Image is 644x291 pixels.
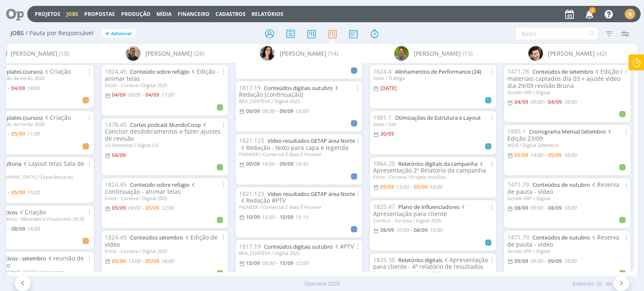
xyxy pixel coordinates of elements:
[545,100,546,105] : -
[532,234,590,241] a: Conteúdos de outubro
[11,85,25,92] span: 04/09
[161,91,174,98] : 17:00
[252,10,283,18] a: Relatórios
[130,234,183,241] a: Conteúdos setembro
[156,10,171,18] a: Mídia
[66,10,78,18] a: Jobs
[613,280,625,288] span: 3139
[267,137,355,144] a: Vídeo resultados GETAP área Norte
[530,152,543,159] : 14:00
[373,203,467,218] span: Apresentação para cliente
[373,160,486,175] span: Apresentação 2º Relatório da campanha
[410,228,412,233] : -
[105,233,218,248] span: Edição de vídeo
[112,258,126,265] : 05/09
[112,91,126,98] : 04/09
[105,29,109,38] span: +
[127,91,140,98] : 09:00
[239,250,359,256] div: BPA_CORTEVA / Digital 2025
[11,189,25,196] span: 05/09
[276,162,278,167] : -
[398,203,460,211] a: Plano de influenciadores
[507,127,613,142] span: Edição 23/09
[373,256,488,271] span: Apresentação para cliente - 4º relatório de resultados
[589,7,596,13] span: 2
[333,242,354,250] span: #PTV
[514,152,528,159] : 05/09
[239,196,286,204] span: Redação #PTV
[161,204,174,211] : 12:00
[112,152,126,159] : 04/09
[380,227,394,234] : 08/09
[8,131,10,136] span: -
[84,10,115,18] span: Propostas
[105,248,225,254] div: Enlist - Corteva / Digital 2025
[573,280,595,288] span: Exibindo
[267,190,355,198] a: Vídeo resultados GETAP área Norte
[507,67,529,75] span: 1471.78
[280,260,293,267] : 15/09
[373,75,493,81] div: Sobe / Tráfego
[239,190,264,198] span: 1821.123
[429,183,442,191] : 16:00
[373,256,395,264] span: 1825.35
[507,127,526,135] span: 1885.1
[373,121,493,127] div: Sobe / Site
[126,46,140,61] img: R
[507,90,627,95] div: Sicredi VRP / Digital
[373,218,493,223] div: Cordius - Corteva / Digital 2025
[280,108,293,115] : 09/09
[239,242,261,250] span: 1817.19
[175,11,212,18] button: Financeiro
[563,152,576,159] : 18:00
[130,181,190,188] a: Conteúdo sobre refúgio
[507,233,529,241] span: 1471.79
[59,49,69,58] span: (10)
[529,128,606,135] a: Cronograma Mensal Setembro
[105,67,127,75] span: 1824.45
[530,204,543,211] : 09:00
[396,183,409,191] : 15:00
[276,109,278,114] : -
[105,196,225,201] div: Enlist - Corteva / Digital 2025
[239,144,348,152] span: Redação - texto para capa e legenda
[130,68,190,75] a: Conteúdo sobre refúgio
[597,49,607,58] span: (42)
[625,9,635,19] div: M
[373,270,493,276] div: Cordius - Corteva / Digital 2025
[246,260,260,267] : 15/09
[580,7,597,22] button: 2
[396,227,409,234] : 10:00
[11,225,25,232] span: 08/09
[507,180,529,188] span: 1471.79
[112,204,126,211] : 05/09
[43,67,71,75] span: Criação
[624,7,636,21] button: M
[380,85,397,92] : [DATE]
[82,11,117,18] button: Propostas
[545,206,546,211] : -
[414,227,428,234] : 08/09
[280,214,293,221] : 10/09
[142,259,144,264] : -
[530,258,543,265] : 09:00
[507,248,627,254] div: Sicredi VRP / Digital
[532,68,593,75] a: Conteúdos de setembro
[105,180,127,188] span: 1824.45
[276,215,278,220] : -
[262,260,275,267] : 09:00
[260,46,275,61] img: T
[605,280,612,288] span: de
[239,84,261,92] span: 1817.19
[105,142,225,148] div: LG Sementes / Digital LG
[102,29,135,38] button: +Adicionar
[514,98,528,106] : 04/09
[27,225,40,232] span: 18:00
[507,142,627,148] div: MOR / Digital Setembro
[246,108,260,115] : 09/09
[398,256,442,264] a: Relatórios digitais
[10,49,57,58] span: [PERSON_NAME]
[105,82,225,88] div: Enlist - Corteva / Digital 2025
[295,214,308,221] : 15:15
[27,189,40,196] span: 15:00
